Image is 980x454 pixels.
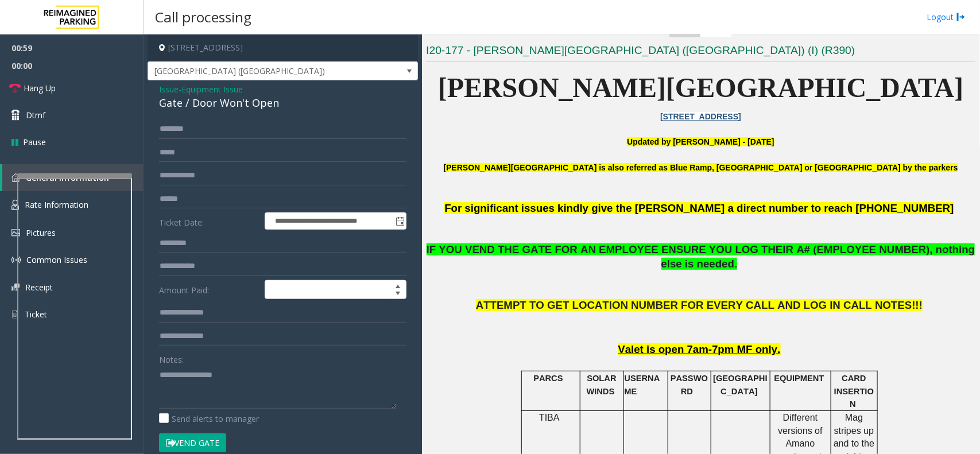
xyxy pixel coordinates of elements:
label: Notes: [159,350,184,366]
span: TIBA [539,413,560,422]
a: General Information [2,164,144,191]
img: 'icon' [11,255,21,265]
div: Gate / Door Won't Open [159,95,406,111]
span: EQUIPMENT [774,374,824,383]
span: PASSWORD [671,374,708,395]
span: Issue [159,83,179,95]
img: 'icon' [11,284,20,291]
span: Equipment Issue [181,83,243,95]
span: [GEOGRAPHIC_DATA] ([GEOGRAPHIC_DATA]) [148,62,363,80]
span: [PERSON_NAME][GEOGRAPHIC_DATA] [438,72,964,103]
span: Increase value [390,281,406,290]
span: General Information [26,172,109,183]
img: 'icon' [11,173,20,182]
b: [PERSON_NAME][GEOGRAPHIC_DATA] is also referred as Blue Ramp, [GEOGRAPHIC_DATA] or [GEOGRAPHIC_DA... [444,163,958,172]
span: Hang Up [24,82,56,94]
span: IF YOU VEND THE GATE FOR AN EMPLOYEE ENSURE YOU LOG THEIR A# (EMPLOYEE NUMBER), nothing else is n... [427,243,975,270]
img: 'icon' [11,309,19,320]
h3: I20-177 - [PERSON_NAME][GEOGRAPHIC_DATA] ([GEOGRAPHIC_DATA]) (I) (R390) [426,43,975,62]
span: PARCS [533,374,563,383]
label: Send alerts to manager [159,413,259,425]
span: SOLAR WINDS [587,374,617,395]
a: [STREET_ADDRESS] [660,112,741,121]
font: Updated by [PERSON_NAME] - [DATE] [627,137,774,146]
span: . [734,258,737,270]
span: Decrease value [390,290,406,299]
span: [GEOGRAPHIC_DATA] [713,374,767,395]
span: Dtmf [26,109,45,121]
span: USERNAME [625,374,660,395]
span: Valet is open 7am-7pm MF only. [618,343,781,355]
a: Logout [927,11,966,23]
span: - [179,84,243,95]
label: Ticket Date: [156,212,262,230]
button: Vend Gate [159,433,226,453]
h3: Call processing [149,3,257,31]
span: For significant issues kindly give the [PERSON_NAME] a direct number to reach [PHONE_NUMBER] [444,202,954,214]
span: Pause [23,136,46,148]
label: Amount Paid: [156,280,262,300]
img: 'icon' [11,200,19,210]
h4: [STREET_ADDRESS] [148,34,418,61]
span: ATTEMPT TO GET LOCATION NUMBER FOR EVERY CALL AND LOG IN CALL NOTES!!! [476,299,923,311]
img: 'icon' [11,229,20,236]
span: Toggle popup [393,213,406,229]
img: logout [956,11,966,23]
span: CARD INSERTION [834,374,874,409]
